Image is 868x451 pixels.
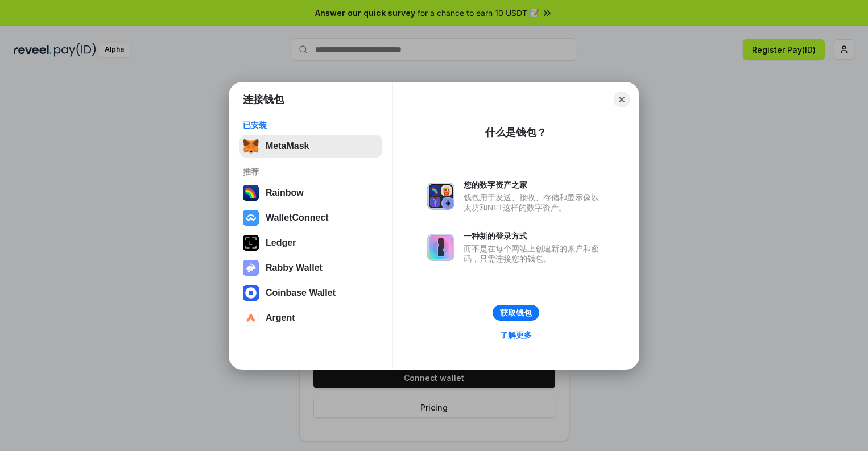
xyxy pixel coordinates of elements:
h1: 连接钱包 [243,93,284,106]
a: 了解更多 [493,328,539,342]
div: 而不是在每个网站上创建新的账户和密码，只需连接您的钱包。 [464,243,605,264]
img: svg+xml,%3Csvg%20xmlns%3D%22http%3A%2F%2Fwww.w3.org%2F2000%2Fsvg%22%20width%3D%2228%22%20height%3... [243,235,259,251]
button: MetaMask [239,135,382,158]
button: Ledger [239,231,382,254]
div: 获取钱包 [500,308,532,318]
div: 一种新的登录方式 [464,231,605,241]
div: 推荐 [243,167,379,177]
div: Ledger [266,238,296,248]
button: Rainbow [239,181,382,204]
img: svg+xml,%3Csvg%20fill%3D%22none%22%20height%3D%2233%22%20viewBox%3D%220%200%2035%2033%22%20width%... [243,138,259,154]
button: Close [614,92,630,107]
div: 钱包用于发送、接收、存储和显示像以太坊和NFT这样的数字资产。 [464,192,605,213]
button: Rabby Wallet [239,256,382,279]
div: 了解更多 [500,330,532,340]
img: svg+xml,%3Csvg%20xmlns%3D%22http%3A%2F%2Fwww.w3.org%2F2000%2Fsvg%22%20fill%3D%22none%22%20viewBox... [243,260,259,276]
button: 获取钱包 [493,305,539,321]
button: WalletConnect [239,206,382,229]
div: 已安装 [243,120,379,130]
img: svg+xml,%3Csvg%20width%3D%2228%22%20height%3D%2228%22%20viewBox%3D%220%200%2028%2028%22%20fill%3D... [243,210,259,226]
div: Rabby Wallet [266,263,323,273]
div: WalletConnect [266,213,329,223]
button: Coinbase Wallet [239,282,382,304]
img: svg+xml,%3Csvg%20width%3D%22120%22%20height%3D%22120%22%20viewBox%3D%220%200%20120%20120%22%20fil... [243,185,259,201]
div: 什么是钱包？ [485,126,547,139]
img: svg+xml,%3Csvg%20width%3D%2228%22%20height%3D%2228%22%20viewBox%3D%220%200%2028%2028%22%20fill%3D... [243,310,259,326]
img: svg+xml,%3Csvg%20xmlns%3D%22http%3A%2F%2Fwww.w3.org%2F2000%2Fsvg%22%20fill%3D%22none%22%20viewBox... [427,183,454,210]
div: Coinbase Wallet [266,288,336,298]
button: Argent [239,307,382,329]
div: Rainbow [266,188,304,198]
img: svg+xml,%3Csvg%20xmlns%3D%22http%3A%2F%2Fwww.w3.org%2F2000%2Fsvg%22%20fill%3D%22none%22%20viewBox... [427,234,454,261]
div: MetaMask [266,141,309,151]
div: 您的数字资产之家 [464,180,605,190]
div: Argent [266,313,295,323]
img: svg+xml,%3Csvg%20width%3D%2228%22%20height%3D%2228%22%20viewBox%3D%220%200%2028%2028%22%20fill%3D... [243,285,259,301]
